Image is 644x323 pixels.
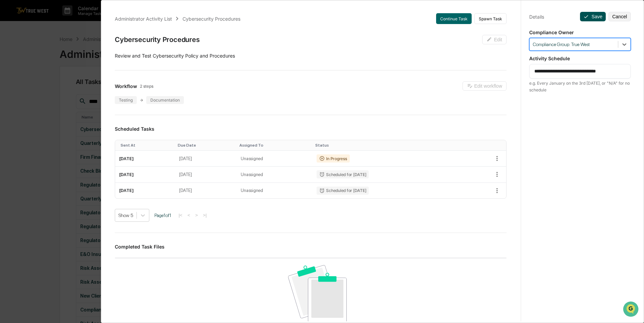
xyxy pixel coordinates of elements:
[121,143,172,148] div: Toggle SortBy
[7,86,12,91] div: 🖐️
[288,265,347,322] img: No data
[14,85,44,92] span: Preclearance
[115,183,175,198] td: [DATE]
[115,167,175,182] td: [DATE]
[140,84,153,89] span: 2 steps
[7,52,19,64] img: 1746055101610-c473b297-6a78-478c-a979-82029cc54cd1
[175,151,237,167] td: [DATE]
[529,14,544,20] div: Details
[529,29,631,35] p: Compliance Owner
[115,151,175,167] td: [DATE]
[436,13,472,24] button: Continue Task
[317,187,369,195] div: Scheduled for [DATE]
[48,114,82,120] a: Powered byPylon
[317,170,369,178] div: Scheduled for [DATE]
[154,213,171,218] span: Page 1 of 1
[14,98,43,105] span: Data Lookup
[237,183,313,198] td: Unassigned
[46,83,87,95] a: 🗄️Attestations
[186,212,192,218] button: <
[608,12,631,21] button: Cancel
[56,85,84,92] span: Attestations
[317,154,349,163] div: In Progress
[115,54,123,62] button: Start new chat
[115,36,199,44] div: Cybersecurity Procedures
[175,183,237,198] td: [DATE]
[7,99,12,104] div: 🔎
[237,151,313,167] td: Unassigned
[23,52,111,59] div: Start new chat
[4,95,45,108] a: 🔎Data Lookup
[463,81,507,91] button: Edit workflow
[175,167,237,182] td: [DATE]
[580,12,606,21] button: Save
[178,143,234,148] div: Toggle SortBy
[115,53,235,59] span: Review and Test Cybersecurity Policy and Procedures
[201,212,209,218] button: >|
[474,13,507,24] button: Spawn Task
[115,16,172,22] div: Administrator Activity List
[315,143,458,148] div: Toggle SortBy
[49,86,55,91] div: 🗄️
[7,14,123,25] p: How can we help?
[482,35,507,44] button: Edit
[529,80,631,93] div: e.g. Every January on the 3rd [DATE], or "N/A" for no schedule
[115,83,137,89] span: Workflow
[183,16,240,22] div: Cybersecurity Procedures
[67,115,82,120] span: Pylon
[239,143,310,148] div: Toggle SortBy
[115,244,507,250] h3: Completed Task Files
[176,212,184,218] button: |<
[4,83,46,95] a: 🖐️Preclearance
[23,59,86,64] div: We're available if you need us!
[529,56,631,61] p: Activity Schedule
[622,301,641,319] iframe: Open customer support
[115,126,507,132] h3: Scheduled Tasks
[146,96,184,104] div: Documentation
[115,96,137,104] div: Testing
[193,212,200,218] button: >
[237,167,313,182] td: Unassigned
